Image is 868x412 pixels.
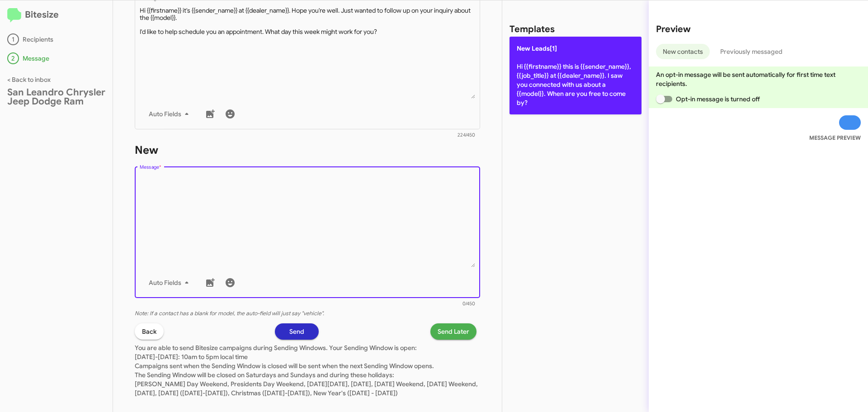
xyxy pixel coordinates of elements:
[142,106,199,122] button: Auto Fields
[7,33,19,45] div: 1
[438,323,469,340] span: Send Later
[656,70,861,88] p: An opt-in message will be sent automatically for first time text recipients.
[720,44,783,59] span: Previously messaged
[462,301,475,307] mat-hint: 0/450
[142,323,156,340] span: Back
[7,8,21,23] img: logo-minimal.svg
[509,37,642,114] p: Hi {{firstname}} this is {{sender_name}}, {{job_title}} at {{dealer_name}}. I saw you connected w...
[7,33,105,45] div: Recipients
[656,44,710,59] button: New contacts
[676,94,760,104] span: Opt-in message is turned off
[135,344,478,397] span: You are able to send Bitesize campaigns during Sending Windows. Your Sending Window is open: [DAT...
[135,310,324,317] i: Note: If a contact has a blank for model, the auto-field will just say "vehicle".
[7,76,51,84] a: < Back to inbox
[289,323,304,340] span: Send
[142,275,199,291] button: Auto Fields
[135,323,164,340] button: Back
[458,133,475,138] mat-hint: 224/450
[149,275,192,291] span: Auto Fields
[149,106,192,122] span: Auto Fields
[7,88,105,106] div: San Leandro Chrysler Jeep Dodge Ram
[430,323,476,340] button: Send Later
[509,22,555,37] h2: Templates
[713,44,789,59] button: Previously messaged
[663,44,703,59] span: New contacts
[656,22,861,37] h2: Preview
[809,133,861,142] small: MESSAGE PREVIEW
[517,44,557,52] span: New Leads[1]
[7,8,105,23] h2: Bitesize
[7,52,105,64] div: Message
[7,52,19,64] div: 2
[275,323,319,340] button: Send
[135,143,480,157] h1: New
